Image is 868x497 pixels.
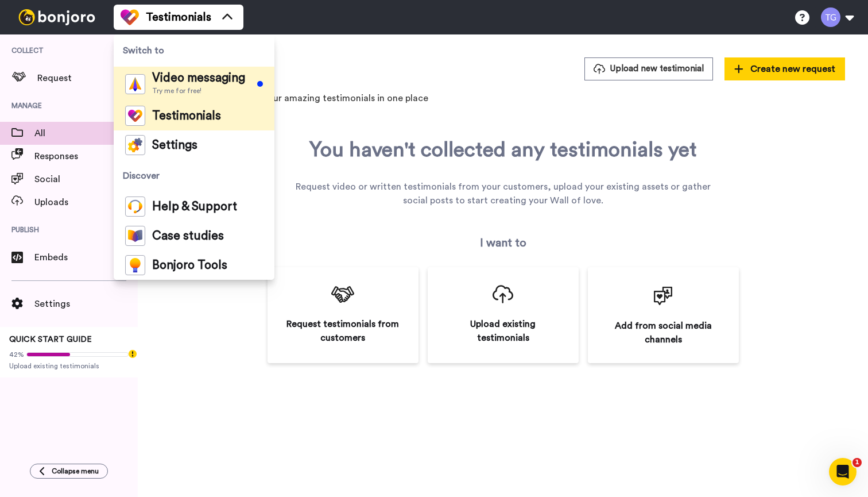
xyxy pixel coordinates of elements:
button: Collapse menu [30,464,108,479]
span: Testimonials [152,110,221,122]
div: Request testimonials from customers [285,317,401,345]
a: Settings [114,130,274,160]
div: Upload existing testimonials [445,317,561,345]
span: Embeds [34,251,138,264]
span: Testimonials [146,9,211,25]
span: Help & Support [152,201,237,213]
div: I want to [480,235,526,251]
div: You haven't collected any testimonials yet [309,138,697,161]
img: case-study-colored.svg [125,226,145,246]
img: bj-tools-colored.svg [125,255,145,275]
span: Video messaging [152,72,245,84]
span: Switch to [114,34,274,67]
span: Responses [34,149,138,163]
span: All [34,126,138,140]
img: bj-logo-header-white.svg [14,9,100,25]
a: Help & Support [114,192,274,221]
a: Bonjoro Tools [114,251,274,280]
span: Request [37,71,138,85]
span: Collapse menu [52,467,99,476]
span: Discover [114,160,274,192]
iframe: Intercom live chat [829,458,857,486]
span: Bonjoro Tools [152,260,227,271]
div: Request video or written testimonials from your customers, upload your existing assets or gather ... [294,180,712,207]
button: Create new request [724,57,845,80]
span: Case studies [152,230,224,242]
span: Uploads [34,195,138,209]
img: tm-color.svg [121,8,139,26]
img: settings-colored.svg [125,135,145,155]
div: Add from social media channels [605,319,722,346]
span: Settings [152,140,197,151]
span: QUICK START GUIDE [9,336,92,344]
span: Settings [34,297,138,311]
a: Video messagingTry me for free! [114,67,274,101]
div: Tooltip anchor [127,349,138,359]
img: help-and-support-colored.svg [125,197,145,217]
img: tm-color.svg [125,106,145,126]
a: Case studies [114,221,274,251]
button: Upload new testimonial [584,57,713,80]
span: 1 [852,458,862,467]
span: Try me for free! [152,86,245,95]
span: Upload existing testimonials [9,361,129,371]
a: Testimonials [114,101,274,130]
span: Social [34,172,138,186]
img: vm-color.svg [125,74,145,94]
p: Store, share and tag all your amazing testimonials in one place [161,92,845,105]
span: Create new request [734,62,835,76]
span: 42% [9,350,24,359]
